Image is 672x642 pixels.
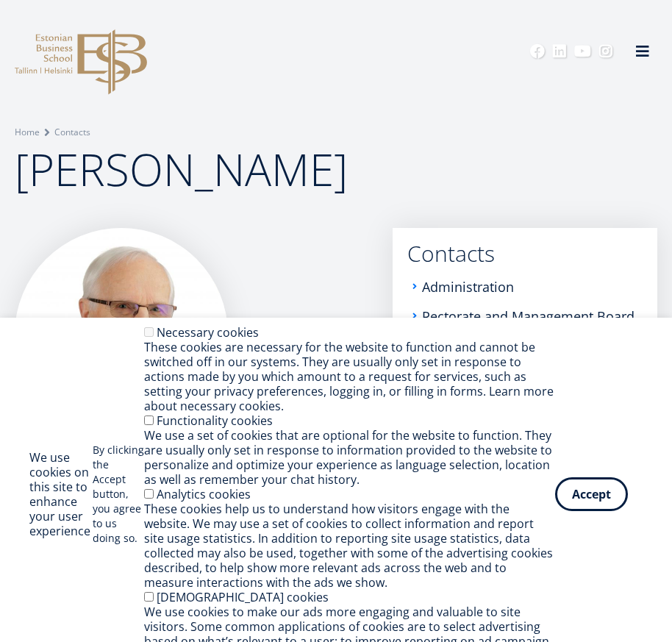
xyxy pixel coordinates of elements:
button: Accept [555,477,628,511]
a: Rectorate and Management Board [422,309,635,324]
a: Home [15,125,40,140]
label: Necessary cookies [157,324,259,340]
a: Contacts [54,125,90,140]
label: [DEMOGRAPHIC_DATA] cookies [157,589,329,605]
a: Instagram [598,44,613,59]
span: [PERSON_NAME] [15,139,348,199]
div: We use a set of cookies that are optional for the website to function. They are usually only set ... [144,428,555,487]
p: By clicking the Accept button, you agree to us doing so. [93,443,144,546]
div: These cookies help us to understand how visitors engage with the website. We may use a set of coo... [144,502,555,590]
a: Linkedin [552,44,567,59]
a: Administration [422,279,514,294]
h2: We use cookies on this site to enhance your user experience [29,450,93,538]
label: Functionality cookies [157,413,273,429]
label: Analytics cookies [157,486,251,502]
a: Contacts [407,243,643,265]
a: Youtube [574,44,591,59]
a: Facebook [530,44,545,59]
img: Olav Aarna [15,228,228,441]
div: These cookies are necessary for the website to function and cannot be switched off in our systems... [144,340,555,413]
